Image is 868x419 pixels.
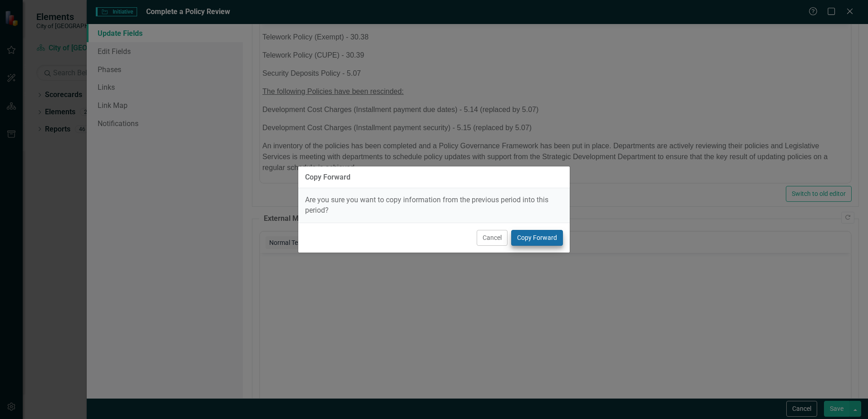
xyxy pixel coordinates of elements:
p: Development Cost Charges (Installment payment security) - 5.15 (replaced by 5.07) [2,98,588,109]
div: Are you sure you want to copy information from the previous period into this period? [298,188,570,223]
p: Development Cost Charges (Installment payment due dates) - 5.14 (replaced by 5.07) [2,80,588,91]
p: An inventory of the policies has been completed and a Policy Governance Framework has been put in... [2,116,588,149]
p: Telework Policy (Exempt) - 30.38 [2,7,588,18]
p: Telework Policy (CUPE) - 30.39 [2,25,588,36]
div: Copy Forward [305,173,350,181]
span: The following Policies have been rescinded: [2,63,143,71]
button: Cancel [477,230,508,246]
p: Security Deposits Policy - 5.07 [2,44,588,54]
button: Copy Forward [511,230,563,246]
